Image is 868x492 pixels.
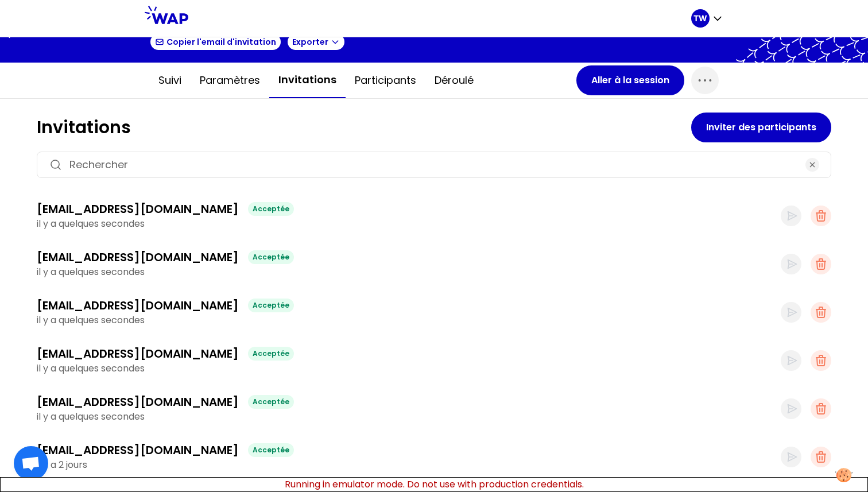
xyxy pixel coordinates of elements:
p: il y a quelques secondes [37,410,781,424]
button: Suivi [149,63,191,98]
h3: [EMAIL_ADDRESS][DOMAIN_NAME] [37,346,239,362]
button: Participants [346,63,425,98]
h3: [EMAIL_ADDRESS][DOMAIN_NAME] [37,442,239,458]
div: Acceptée [248,202,294,216]
div: Acceptée [248,395,294,409]
h3: [EMAIL_ADDRESS][DOMAIN_NAME] [37,394,239,410]
h3: [EMAIL_ADDRESS][DOMAIN_NAME] [37,297,239,313]
div: Acceptée [248,250,294,264]
p: il y a quelques secondes [37,362,781,375]
button: Inviter des participants [691,113,831,142]
button: Déroulé [425,63,483,98]
button: TW [691,9,723,28]
p: il y a quelques secondes [37,265,781,279]
p: il y a quelques secondes [37,313,781,327]
h3: [EMAIL_ADDRESS][DOMAIN_NAME] [37,249,239,265]
p: TW [693,13,707,24]
button: Manage your preferences about cookies [828,461,859,489]
button: Copier l'email d'invitation [149,33,282,51]
a: Ouvrir le chat [14,446,48,481]
button: Paramètres [191,63,269,98]
div: Acceptée [248,299,294,312]
p: il y a 2 jours [37,458,781,472]
p: il y a quelques secondes [37,217,781,231]
div: Acceptée [248,443,294,457]
button: Exporter [286,33,346,51]
div: Acceptée [248,347,294,361]
button: Invitations [269,63,346,98]
h3: [EMAIL_ADDRESS][DOMAIN_NAME] [37,201,239,217]
input: Rechercher [69,157,799,173]
button: Aller à la session [576,65,684,95]
h1: Invitations [37,117,691,138]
